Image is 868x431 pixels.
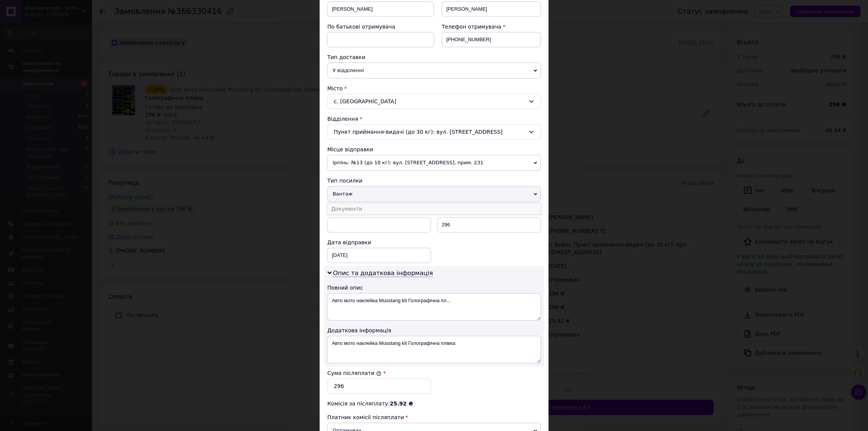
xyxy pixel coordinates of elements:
div: Місто [327,85,541,92]
div: Відділення [327,115,541,123]
div: Повний опис [327,284,541,292]
span: По батькові отримувача [327,24,395,30]
div: Пункт приймання-видачі (до 30 кг): вул. [STREET_ADDRESS] [327,124,541,139]
span: Місце відправки [327,146,373,152]
textarea: Авто мото наклейка Musstang kit Голографічна пл... [327,293,541,320]
li: Документи [327,203,541,215]
label: Сума післяплати [327,370,381,376]
span: Тип доставки [327,54,365,60]
span: Тип посилки [327,178,362,184]
div: Дата відправки [327,239,431,246]
span: 25.92 ₴ [390,401,413,407]
span: Вантаж [327,186,541,202]
span: Ірпінь: №13 (до 10 кг): вул. [STREET_ADDRESS], прим. 231 [327,155,541,171]
div: с. [GEOGRAPHIC_DATA] [327,94,541,109]
div: Додаткова інформація [327,327,541,334]
span: У відділенні [327,62,541,79]
input: +380 [442,32,541,47]
span: Опис та додаткова інформація [333,269,433,277]
span: Платник комісії післяплати [327,414,404,420]
div: Комісія за післяплату: [327,400,541,407]
textarea: Авто мото наклейка Musstang kit Голографічна плівка [327,336,541,363]
span: Телефон отримувача [442,24,501,30]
